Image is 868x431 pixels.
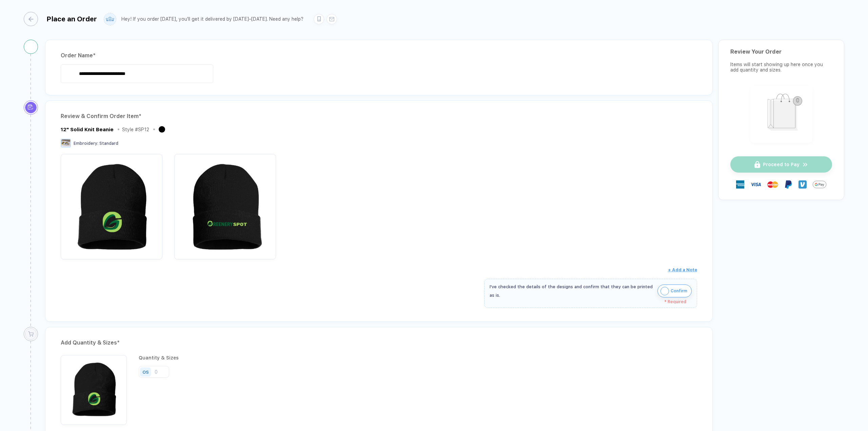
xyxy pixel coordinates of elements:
[121,16,303,22] div: Hey! If you order [DATE], you'll get it delivered by [DATE]–[DATE]. Need any help?
[178,157,273,252] img: 1759037736369gqbaw_nt_back.png
[64,358,123,418] img: 1759037736369arxqq_nt_front.png
[750,179,761,190] img: visa
[139,355,179,360] div: Quantity & Sizes
[784,180,792,189] img: Paypal
[61,139,71,148] img: Embroidery
[99,141,118,146] span: Standard
[730,48,832,55] div: Review Your Order
[61,111,697,122] div: Review & Confirm Order Item
[61,126,114,133] div: 12" Solid Knit Beanie
[490,282,654,299] div: I've checked the details of the designs and confirm that they can be printed as is.
[657,285,692,297] button: iconConfirm
[61,337,697,348] div: Add Quantity & Sizes
[142,369,149,374] div: OS
[64,157,159,252] img: 1759037736369arxqq_nt_front.png
[660,287,669,295] img: icon
[730,62,832,73] div: Items will start showing up here once you add quantity and sizes.
[122,127,149,132] div: Style # SP12
[668,267,697,272] span: + Add a Note
[46,15,97,23] div: Place an Order
[74,141,98,146] span: Embroidery :
[104,13,116,25] img: user profile
[61,50,697,61] div: Order Name
[736,180,744,189] img: express
[813,178,826,191] img: GPay
[490,299,686,304] div: * Required
[798,180,807,189] img: Venmo
[671,286,687,296] span: Confirm
[753,89,809,138] img: shopping_bag.png
[668,265,697,275] button: + Add a Note
[767,179,778,190] img: master-card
